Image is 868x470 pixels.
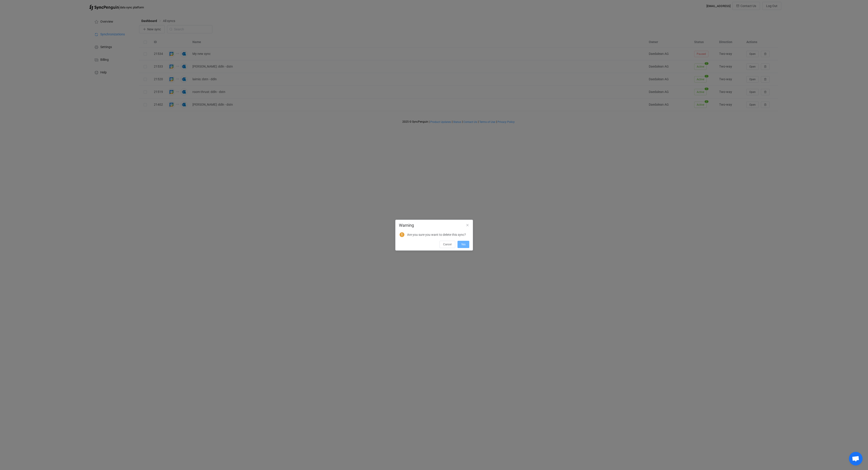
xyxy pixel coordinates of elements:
[440,241,455,248] button: Cancel
[849,452,863,465] div: Open chat
[457,241,469,248] button: Yes
[399,223,414,228] span: Warning
[407,232,467,237] p: Are you sure you want to delete this sync?
[466,223,469,227] button: Close
[461,243,466,246] span: Yes
[443,243,452,246] span: Cancel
